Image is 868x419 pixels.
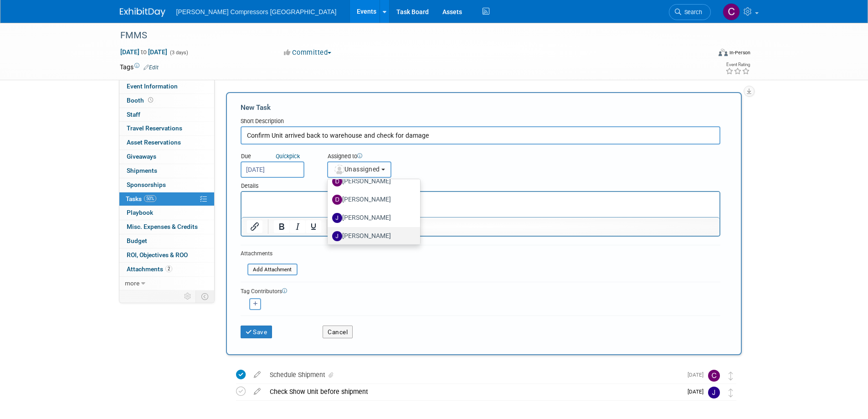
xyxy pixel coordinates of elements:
span: Giveaways [127,153,156,160]
button: Committed [281,48,335,57]
a: Tasks50% [119,192,214,206]
span: ROI, Objectives & ROO [127,251,188,259]
span: Booth not reserved yet [146,97,155,103]
button: Cancel [323,326,353,338]
i: Move task [729,372,733,380]
img: Crystal Wilson [723,3,740,21]
a: Budget [119,234,214,248]
input: Name of task or a short description [241,126,720,145]
a: Giveaways [119,150,214,164]
img: J.jpg [332,213,342,223]
div: Schedule Shipment [265,367,682,383]
button: Save [241,326,272,338]
span: [DATE] [688,388,708,395]
span: Budget [127,237,147,244]
span: Attachments [127,265,172,273]
span: Playbook [127,209,153,216]
iframe: Rich Text Area [241,192,719,217]
span: Misc. Expenses & Credits [127,223,198,230]
img: JOHN DEMAR [708,387,720,398]
div: Event Format [657,47,751,61]
img: Format-Inperson.png [719,49,728,56]
button: Unassigned [327,161,392,178]
span: [DATE] [DATE] [120,48,168,56]
a: Misc. Expenses & Credits [119,220,214,234]
div: New Task [241,103,720,113]
a: Edit [144,64,159,71]
span: 50% [144,195,156,202]
a: Attachments2 [119,263,214,276]
a: Staff [119,108,214,122]
a: Search [669,4,711,20]
img: D.jpg [332,195,342,205]
a: Quickpick [274,152,302,160]
img: D.jpg [332,176,342,186]
a: Shipments [119,164,214,178]
div: Tag Contributors [241,286,720,295]
a: Travel Reservations [119,122,214,135]
td: Personalize Event Tab Strip [180,290,196,302]
span: to [139,48,148,56]
div: Assigned to [327,152,437,161]
div: Short Description [241,117,720,126]
a: edit [249,388,265,396]
span: Travel Reservations [127,124,182,132]
span: Search [681,9,702,16]
span: Shipments [127,167,157,174]
button: Bold [274,220,289,233]
span: Unassigned [334,166,380,173]
span: 2 [165,265,172,272]
button: Underline [306,220,321,233]
div: Due [241,152,313,161]
a: Event Information [119,80,214,93]
td: Tags [120,62,159,72]
label: [PERSON_NAME] [332,229,411,243]
span: more [125,279,139,287]
button: Italic [290,220,305,233]
img: Crystal Wilson [708,370,720,382]
div: In-Person [729,49,750,56]
span: Staff [127,111,140,118]
a: ROI, Objectives & ROO [119,248,214,262]
a: Booth [119,94,214,108]
a: more [119,277,214,290]
a: Asset Reservations [119,136,214,150]
div: Event Rating [725,62,750,67]
img: J.jpg [332,231,342,241]
span: [PERSON_NAME] Compressors [GEOGRAPHIC_DATA] [176,8,337,16]
div: Check Show Unit before shipment [265,384,682,399]
span: (3 days) [169,50,188,56]
label: [PERSON_NAME] [332,211,411,225]
span: Sponsorships [127,181,166,188]
i: Quick [276,153,289,160]
span: Event Information [127,83,178,90]
label: [PERSON_NAME] [332,174,411,189]
span: [DATE] [688,372,708,378]
img: ExhibitDay [120,8,165,17]
input: Due Date [241,161,304,178]
a: Playbook [119,206,214,220]
span: Booth [127,97,155,104]
a: edit [249,371,265,379]
label: [PERSON_NAME] [332,192,411,207]
a: Sponsorships [119,178,214,192]
div: Details [241,178,720,191]
td: Toggle Event Tabs [195,290,214,302]
i: Move task [729,388,733,397]
div: FMMS [117,27,697,44]
span: Asset Reservations [127,139,181,146]
span: Tasks [126,195,156,202]
button: Insert/edit link [247,220,262,233]
div: Attachments [241,250,298,258]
